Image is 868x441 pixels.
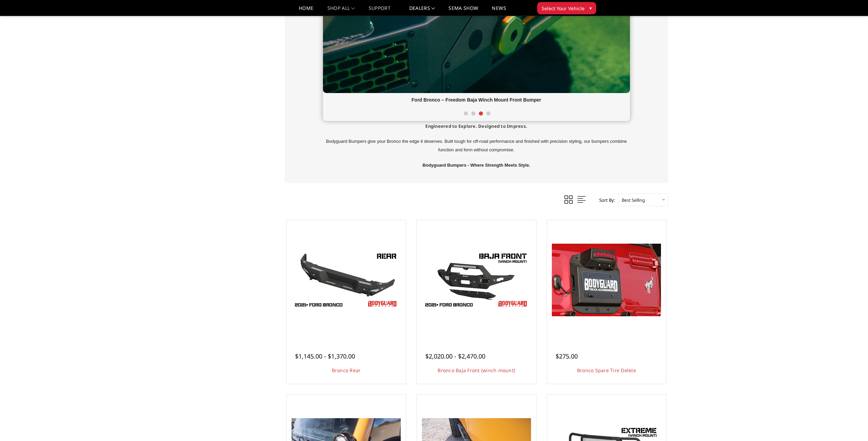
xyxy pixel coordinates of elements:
[589,4,592,12] span: ▾
[448,6,478,16] a: SEMA Show
[327,6,355,16] a: shop all
[549,222,665,338] a: Bronco Spare Tire Delete Bronco Spare Tire Delete
[425,352,485,360] span: $2,020.00 - $2,470.00
[369,6,396,16] a: Support
[492,6,506,16] a: News
[332,367,361,374] a: Bronco Rear
[418,222,534,338] a: Bodyguard Ford Bronco Bronco Baja Front (winch mount)
[409,6,435,16] a: Dealers
[577,367,636,374] a: Bronco Spare Tire Delete
[425,123,527,129] span: Engineered to Explore. Designed to Impress.
[323,93,630,107] div: Ford Bronco – Freedom Baja Winch Mount Front Bumper
[556,352,578,360] span: $275.00
[326,139,627,152] span: Bodyguard Bumpers give your Bronco the edge it deserves. Built tough for off-road performance and...
[295,352,355,360] span: $1,145.00 - $1,370.00
[423,163,530,168] span: Bodyguard Bumpers - Where Strength Meets Style.
[438,367,515,374] a: Bronco Baja Front (winch mount)
[288,222,404,338] a: Bronco Rear Shown with optional bolt-on end caps
[552,244,661,316] img: Bronco Spare Tire Delete
[595,195,615,205] label: Sort By:
[542,5,585,12] span: Select Your Vehicle
[537,2,596,14] button: Select Your Vehicle
[299,6,313,16] a: Home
